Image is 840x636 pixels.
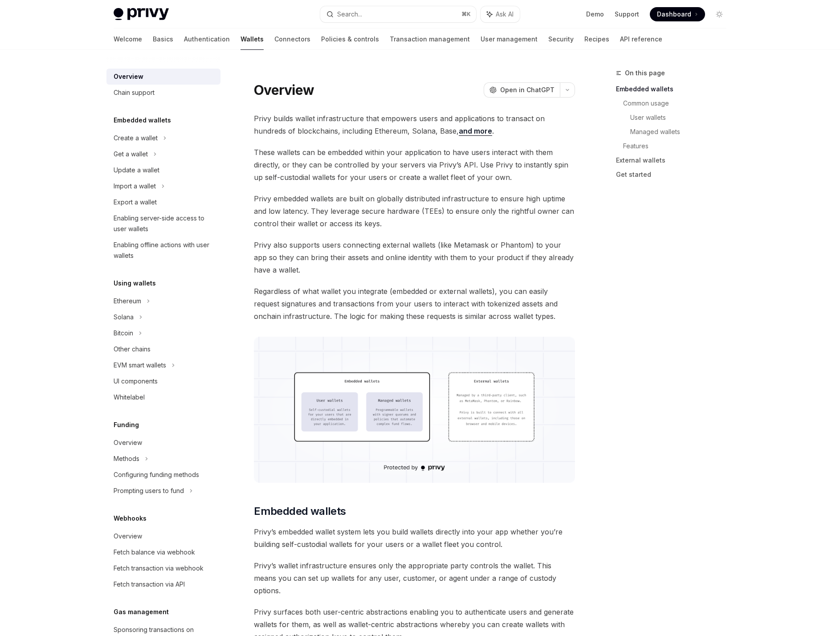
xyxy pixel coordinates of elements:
[114,312,134,322] div: Solana
[114,392,145,403] div: Whitelabel
[274,29,310,50] a: Connectors
[254,285,575,322] span: Regardless of what wallet you integrate (embedded or external wallets), you can easily request si...
[106,341,220,357] a: Other chains
[254,112,575,137] span: Privy builds wallet infrastructure that empowers users and applications to transact on hundreds o...
[114,115,171,126] h5: Embedded wallets
[254,192,575,230] span: Privy embedded wallets are built on globally distributed infrastructure to ensure high uptime and...
[616,82,734,96] a: Embedded wallets
[114,360,166,371] div: EVM smart wallets
[620,29,662,50] a: API reference
[616,167,734,182] a: Get started
[106,467,220,483] a: Configuring funding methods
[106,237,220,264] a: Enabling offline actions with user wallets
[500,86,555,94] span: Open in ChatGPT
[321,29,379,50] a: Policies & controls
[390,29,470,50] a: Transaction management
[481,6,520,22] button: Ask AI
[184,29,230,50] a: Authentication
[114,213,215,234] div: Enabling server-side access to user wallets
[630,125,734,139] a: Managed wallets
[153,29,173,50] a: Basics
[106,373,220,389] a: UI components
[106,69,220,85] a: Overview
[241,29,264,50] a: Wallets
[114,469,199,480] div: Configuring funding methods
[625,68,665,78] span: On this page
[586,10,604,19] a: Demo
[106,528,220,544] a: Overview
[496,10,514,19] span: Ask AI
[623,96,734,110] a: Common usage
[114,607,169,617] h5: Gas management
[114,133,158,143] div: Create a wallet
[254,146,575,183] span: These wallets can be embedded within your application to have users interact with them directly, ...
[114,278,156,289] h5: Using wallets
[114,344,151,355] div: Other chains
[548,29,574,50] a: Security
[114,197,157,208] div: Export a wallet
[106,544,220,560] a: Fetch balance via webhook
[114,376,158,387] div: UI components
[254,239,575,276] span: Privy also supports users connecting external wallets (like Metamask or Phantom) to your app so t...
[114,71,143,82] div: Overview
[114,437,142,448] div: Overview
[114,296,141,306] div: Ethereum
[114,453,139,464] div: Methods
[254,82,314,98] h1: Overview
[106,210,220,237] a: Enabling server-side access to user wallets
[114,87,155,98] div: Chain support
[106,389,220,405] a: Whitelabel
[623,139,734,153] a: Features
[254,526,575,550] span: Privy’s embedded wallet system lets you build wallets directly into your app whether you’re build...
[114,165,159,175] div: Update a wallet
[114,181,156,192] div: Import a wallet
[106,435,220,451] a: Overview
[114,531,142,542] div: Overview
[106,194,220,210] a: Export a wallet
[459,126,492,136] a: and more
[650,7,705,21] a: Dashboard
[254,559,575,597] span: Privy’s wallet infrastructure ensures only the appropriate party controls the wallet. This means ...
[712,7,726,21] button: Toggle dark mode
[615,10,639,19] a: Support
[106,85,220,101] a: Chain support
[106,162,220,178] a: Update a wallet
[114,420,139,430] h5: Funding
[114,328,133,338] div: Bitcoin
[584,29,609,50] a: Recipes
[630,110,734,125] a: User wallets
[254,337,575,483] img: images/walletoverview.png
[114,563,204,574] div: Fetch transaction via webhook
[114,547,195,558] div: Fetch balance via webhook
[484,82,560,98] button: Open in ChatGPT
[114,240,215,261] div: Enabling offline actions with user wallets
[106,576,220,592] a: Fetch transaction via API
[337,9,362,20] div: Search...
[657,10,691,19] span: Dashboard
[254,504,346,518] span: Embedded wallets
[320,6,476,22] button: Search...⌘K
[114,485,184,496] div: Prompting users to fund
[114,8,169,20] img: light logo
[106,560,220,576] a: Fetch transaction via webhook
[461,11,471,18] span: ⌘ K
[114,513,147,524] h5: Webhooks
[114,149,148,159] div: Get a wallet
[616,153,734,167] a: External wallets
[114,579,185,590] div: Fetch transaction via API
[114,29,142,50] a: Welcome
[481,29,538,50] a: User management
